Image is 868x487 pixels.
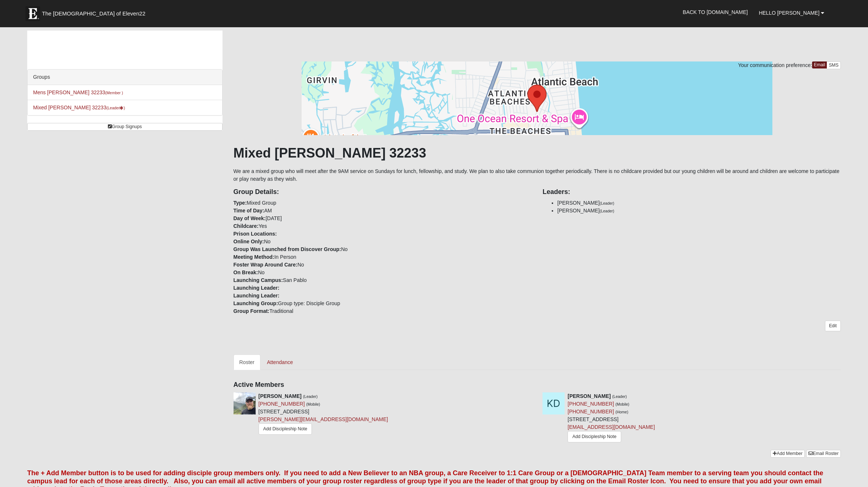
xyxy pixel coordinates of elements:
[259,393,302,399] strong: [PERSON_NAME]
[228,183,537,315] div: Mixed Group AM [DATE] Yes No No In Person No No San Pablo Group type: Disciple Group Traditional
[42,10,145,17] span: The [DEMOGRAPHIC_DATA] of Eleven22
[234,231,277,237] strong: Prison Locations:
[303,394,318,399] small: (Leader)
[234,293,280,299] strong: Launching Leader:
[568,393,611,399] strong: [PERSON_NAME]
[234,223,259,229] strong: Childcare:
[557,199,841,207] li: [PERSON_NAME]
[234,269,258,275] strong: On Break:
[33,105,125,110] a: Mixed [PERSON_NAME] 32233(Leader)
[234,246,341,252] strong: Group Was Launched from Discover Group:
[568,424,655,430] a: [EMAIL_ADDRESS][DOMAIN_NAME]
[234,215,266,221] strong: Day of Week:
[234,239,264,244] strong: Online Only:
[612,394,627,399] small: (Leader)
[542,188,841,196] h4: Leaders:
[234,262,298,268] strong: Foster Wrap Around Care:
[234,285,280,291] strong: Launching Leader:
[234,188,532,196] h4: Group Details:
[812,61,827,68] a: Email
[234,308,270,314] strong: Group Format:
[234,61,841,450] div: We are a mixed group who will meet after the 9AM service on Sundays for lunch, fellowship, and st...
[825,321,841,331] a: Edit
[306,402,320,406] small: (Mobile)
[568,409,614,414] a: [PHONE_NUMBER]
[27,123,223,131] a: Group Signups
[234,208,264,213] strong: Time of Day:
[234,200,247,206] strong: Type:
[568,431,621,442] a: Add Discipleship Note
[234,145,841,161] h1: Mixed [PERSON_NAME] 32233
[826,61,841,69] a: SMS
[25,6,40,21] img: Eleven22 logo
[759,10,819,16] span: Hello [PERSON_NAME]
[234,254,274,260] strong: Meeting Method:
[259,416,388,422] a: [PERSON_NAME][EMAIL_ADDRESS][DOMAIN_NAME]
[259,392,388,437] div: [STREET_ADDRESS]
[234,300,278,306] strong: Launching Group:
[771,450,805,458] a: Add Member
[234,277,283,283] strong: Launching Campus:
[22,3,169,21] a: The [DEMOGRAPHIC_DATA] of Eleven22
[806,450,841,458] a: Email Roster
[600,209,614,213] small: (Leader)
[28,70,222,85] div: Groups
[738,62,812,68] span: Your communication preference:
[568,392,655,444] div: [STREET_ADDRESS]
[568,401,614,407] a: [PHONE_NUMBER]
[615,402,629,406] small: (Mobile)
[33,89,123,95] a: Mens [PERSON_NAME] 32233(Member )
[600,201,614,205] small: (Leader)
[261,354,299,370] a: Attendance
[615,410,628,414] small: (Home)
[557,207,841,215] li: [PERSON_NAME]
[234,354,260,370] a: Roster
[753,4,830,22] a: Hello [PERSON_NAME]
[106,106,125,110] small: (Leader )
[259,423,312,435] a: Add Discipleship Note
[105,91,123,95] small: (Member )
[259,401,305,407] a: [PHONE_NUMBER]
[677,3,753,21] a: Back to [DOMAIN_NAME]
[234,381,841,389] h4: Active Members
